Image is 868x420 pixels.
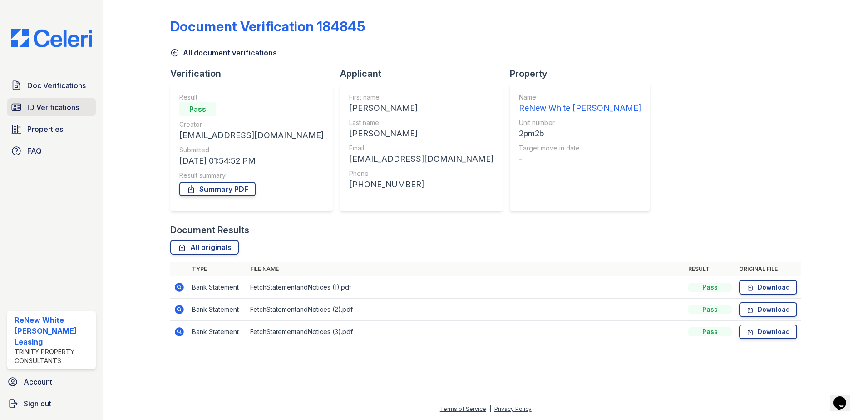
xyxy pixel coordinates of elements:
[170,67,340,80] div: Verification
[519,118,641,127] div: Unit number
[179,129,324,142] div: [EMAIL_ADDRESS][DOMAIN_NAME]
[340,67,510,80] div: Applicant
[247,321,685,343] td: FetchStatementandNotices (3).pdf
[688,305,732,314] div: Pass
[7,76,96,95] a: Doc Verifications
[519,127,641,140] div: 2pm2b
[4,29,99,47] img: CE_Logo_Blue-a8612792a0a2168367f1c8372b55b34899dd931a85d93a1a3d3e32e68fde9ad4.png
[27,80,86,91] span: Doc Verifications
[188,276,247,299] td: Bank Statement
[349,178,493,191] div: [PHONE_NUMBER]
[519,102,641,115] div: ReNew White [PERSON_NAME]
[4,373,99,391] a: Account
[247,276,685,299] td: FetchStatementandNotices (1).pdf
[24,376,52,387] span: Account
[519,93,641,102] div: Name
[179,120,324,129] div: Creator
[688,327,732,336] div: Pass
[188,262,247,276] th: Type
[349,144,493,153] div: Email
[27,102,79,113] span: ID Verifications
[735,262,801,276] th: Original file
[349,127,493,140] div: [PERSON_NAME]
[179,102,216,116] div: Pass
[15,315,92,347] div: ReNew White [PERSON_NAME] Leasing
[27,124,63,135] span: Properties
[179,171,324,180] div: Result summary
[4,395,99,413] a: Sign out
[15,347,92,365] div: Trinity Property Consultants
[170,47,277,58] a: All document verifications
[349,169,493,178] div: Phone
[179,155,324,167] div: [DATE] 01:54:52 PM
[170,18,365,35] div: Document Verification 184845
[739,325,797,339] a: Download
[24,398,51,409] span: Sign out
[247,299,685,321] td: FetchStatementandNotices (2).pdf
[739,302,797,317] a: Download
[170,240,239,255] a: All originals
[179,182,256,196] a: Summary PDF
[688,283,732,292] div: Pass
[349,153,493,165] div: [EMAIL_ADDRESS][DOMAIN_NAME]
[27,145,42,156] span: FAQ
[830,384,859,411] iframe: chat widget
[349,93,493,102] div: First name
[247,262,685,276] th: File name
[494,405,532,412] a: Privacy Policy
[510,67,657,80] div: Property
[519,93,641,115] a: Name ReNew White [PERSON_NAME]
[349,118,493,127] div: Last name
[179,145,324,155] div: Submitted
[519,144,641,153] div: Target move in date
[7,142,96,160] a: FAQ
[179,93,324,102] div: Result
[685,262,735,276] th: Result
[489,405,491,412] div: |
[7,120,96,138] a: Properties
[7,98,96,116] a: ID Verifications
[739,280,797,295] a: Download
[519,153,641,165] div: -
[349,102,493,115] div: [PERSON_NAME]
[440,405,486,412] a: Terms of Service
[188,299,247,321] td: Bank Statement
[170,224,249,236] div: Document Results
[188,321,247,343] td: Bank Statement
